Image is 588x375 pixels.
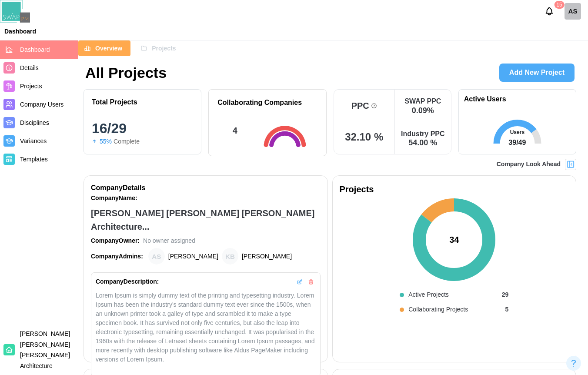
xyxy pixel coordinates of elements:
div: Projects [340,183,569,196]
div: PPC [351,101,369,110]
span: Disciplines [20,119,49,126]
div: Dashboard [4,28,36,34]
div: Complete [114,137,140,147]
span: Overview [95,41,122,56]
span: Add New Project [509,64,565,81]
h1: Collaborating Companies [217,98,302,107]
div: 32.10 % [345,132,383,142]
div: 16/29 [92,121,193,135]
div: 0.09 % [412,107,434,114]
strong: Company Owner: [91,237,140,244]
div: Collaborating Projects [408,305,468,315]
h1: Active Users [464,95,506,104]
a: Amanda Spear [565,3,581,20]
span: Company Users [20,101,63,108]
div: Company Description: [96,277,159,287]
div: Lorem Ipsum is simply dummy text of the printing and typesetting industry. Lorem Ipsum has been t... [96,291,316,364]
div: SWAP PPC [404,97,441,105]
div: Active Projects [408,290,449,300]
span: Variances [20,137,47,144]
div: Total Projects [92,98,137,106]
div: 4 [233,124,237,137]
span: Details [20,64,39,71]
span: Projects [20,83,42,90]
div: Amanda Spear [148,248,165,265]
span: [PERSON_NAME] [PERSON_NAME] [PERSON_NAME] Architecture [20,330,70,369]
div: 34 [449,233,459,247]
img: Project Look Ahead Button [566,160,575,169]
h1: All Projects [85,63,167,82]
div: Katie Barnes [222,248,238,265]
div: 29 [502,290,509,300]
div: 55% [100,137,112,147]
div: [PERSON_NAME] [242,252,292,261]
div: No owner assigned [143,236,195,246]
span: Templates [20,156,48,163]
strong: Company Admins: [91,253,143,260]
div: Industry PPC [401,130,444,138]
div: [PERSON_NAME] [168,252,218,261]
button: Notifications [542,4,557,19]
div: Company Look Ahead [497,160,561,169]
div: Company Details [91,183,321,194]
div: [PERSON_NAME] [PERSON_NAME] [PERSON_NAME] Architecture... [91,207,321,234]
span: Projects [152,41,176,56]
div: 15 [554,1,564,9]
div: 5 [505,305,508,315]
span: Dashboard [20,46,50,53]
div: Company Name: [91,194,137,203]
div: AS [565,3,581,20]
div: 54.00 % [408,139,437,147]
